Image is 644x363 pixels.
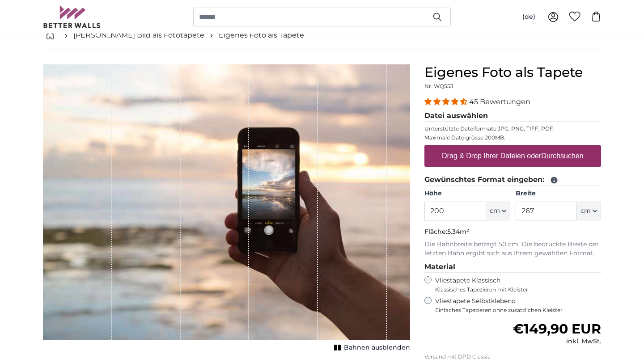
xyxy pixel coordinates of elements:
[435,286,593,293] span: Klassisches Tapezieren mit Kleister
[515,9,542,25] button: (de)
[516,189,601,198] label: Breite
[344,343,410,352] span: Bahnen ausblenden
[219,30,304,41] a: Eigenes Foto als Tapete
[447,228,469,236] span: 5.34m²
[438,147,587,165] label: Drag & Drop Ihrer Dateien oder
[424,110,601,122] legend: Datei auswählen
[424,134,601,141] p: Maximale Dateigrösse 200MB.
[424,189,510,198] label: Höhe
[577,202,601,220] button: cm
[435,307,601,314] span: Einfaches Tapezieren ohne zusätzlichen Kleister
[424,353,601,360] p: Versand mit DPD Classic
[542,152,584,160] u: Durchsuchen
[486,202,510,220] button: cm
[331,342,410,354] button: Bahnen ausblenden
[435,276,593,293] label: Vliestapete Klassisch
[435,297,601,314] label: Vliestapete Selbstklebend
[513,321,601,337] span: €149,90 EUR
[580,207,591,215] span: cm
[43,5,101,28] img: Betterwalls
[424,64,601,80] h1: Eigenes Foto als Tapete
[424,262,601,273] legend: Material
[490,207,500,215] span: cm
[424,240,601,258] p: Die Bahnbreite beträgt 50 cm. Die bedruckte Breite der letzten Bahn ergibt sich aus Ihrem gewählt...
[424,174,601,186] legend: Gewünschtes Format eingeben:
[424,83,453,89] span: Nr. WQ553
[43,21,601,50] nav: breadcrumbs
[513,337,601,346] div: inkl. MwSt.
[43,64,410,354] div: 1 of 1
[424,125,601,132] p: Unterstützte Dateiformate JPG, PNG, TIFF, PDF.
[424,228,601,236] p: Fläche:
[424,97,469,106] span: 4.36 stars
[73,30,204,41] a: [PERSON_NAME] Bild als Fototapete
[469,97,530,106] span: 45 Bewertungen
